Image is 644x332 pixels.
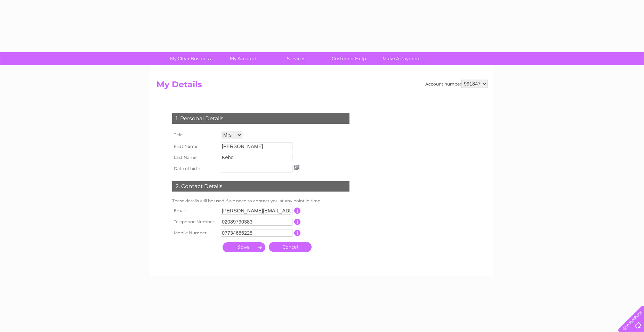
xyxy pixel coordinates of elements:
[170,205,219,216] th: Email
[170,163,219,174] th: Date of birth
[294,165,299,170] img: ...
[170,152,219,163] th: Last Name
[425,80,488,88] div: Account number
[294,230,301,236] input: Information
[170,141,219,152] th: First Name
[267,52,325,65] a: Services
[170,227,219,238] th: Mobile Number
[162,52,219,65] a: My Clear Business
[294,219,301,225] input: Information
[172,181,349,192] div: 2. Contact Details
[269,242,312,252] a: Cancel
[373,52,430,65] a: Make A Payment
[156,80,488,93] h2: My Details
[170,197,351,205] td: These details will be used if we need to contact you at any point in time.
[170,129,219,141] th: Title
[172,113,349,124] div: 1. Personal Details
[223,242,265,252] input: Submit
[294,208,301,214] input: Information
[170,216,219,227] th: Telephone Number
[215,52,272,65] a: My Account
[320,52,378,65] a: Customer Help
